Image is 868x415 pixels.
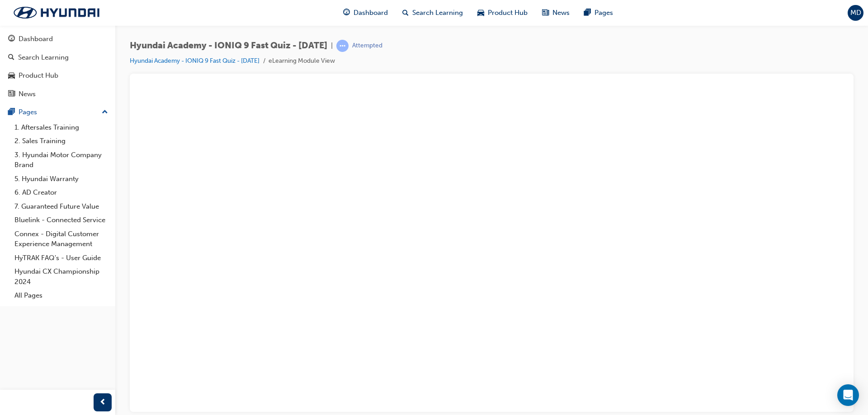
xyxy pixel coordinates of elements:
[488,8,528,18] span: Product Hub
[19,34,53,44] div: Dashboard
[11,121,112,135] a: 1. Aftersales Training
[8,35,15,43] span: guage-icon
[11,172,112,186] a: 5. Hyundai Warranty
[470,4,535,22] a: car-iconProduct Hub
[4,86,112,103] a: News
[8,54,14,62] span: search-icon
[850,8,861,18] span: MD
[594,8,613,18] span: Pages
[535,4,577,22] a: news-iconNews
[577,4,620,22] a: pages-iconPages
[336,40,349,52] span: learningRecordVerb_ATTEMPT-icon
[11,251,112,265] a: HyTRAK FAQ's - User Guide
[4,67,112,84] a: Product Hub
[11,186,112,200] a: 6. AD Creator
[477,7,484,19] span: car-icon
[269,56,335,66] li: eLearning Module View
[11,213,112,227] a: Bluelink - Connected Service
[19,70,58,81] div: Product Hub
[19,107,37,117] div: Pages
[11,134,112,148] a: 2. Sales Training
[11,148,112,172] a: 3. Hyundai Motor Company Brand
[8,90,15,98] span: news-icon
[402,7,409,19] span: search-icon
[354,8,388,18] span: Dashboard
[11,289,112,303] a: All Pages
[552,8,570,18] span: News
[848,5,863,21] button: MD
[331,41,333,51] span: |
[11,265,112,289] a: Hyundai CX Championship 2024
[837,384,859,406] div: Open Intercom Messenger
[18,52,69,63] div: Search Learning
[4,104,112,121] button: Pages
[8,108,15,117] span: pages-icon
[4,31,112,47] a: Dashboard
[336,4,395,22] a: guage-iconDashboard
[130,57,259,65] a: Hyundai Academy - IONIQ 9 Fast Quiz - [DATE]
[19,89,36,99] div: News
[8,72,15,80] span: car-icon
[4,29,112,104] button: DashboardSearch LearningProduct HubNews
[11,227,112,251] a: Connex - Digital Customer Experience Management
[11,200,112,214] a: 7. Guaranteed Future Value
[343,7,350,19] span: guage-icon
[5,3,108,22] img: Trak
[584,7,591,19] span: pages-icon
[352,42,382,50] div: Attempted
[4,49,112,66] a: Search Learning
[102,107,108,118] span: up-icon
[130,41,327,51] span: Hyundai Academy - IONIQ 9 Fast Quiz - [DATE]
[99,397,106,408] span: prev-icon
[542,7,549,19] span: news-icon
[395,4,470,22] a: search-iconSearch Learning
[412,8,463,18] span: Search Learning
